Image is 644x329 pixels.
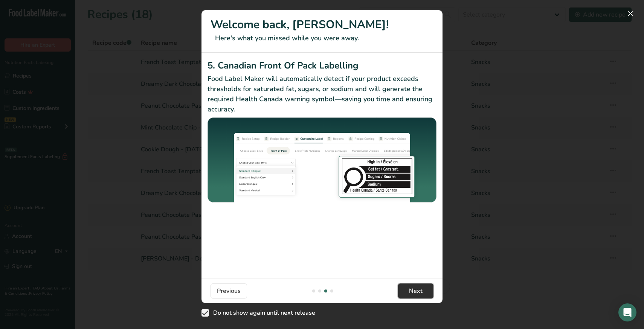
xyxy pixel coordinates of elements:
p: Food Label Maker will automatically detect if your product exceeds thresholds for saturated fat, ... [208,74,436,114]
p: Here's what you missed while you were away. [211,33,433,43]
h2: 5. Canadian Front Of Pack Labelling [208,59,436,72]
img: Canadian Front Of Pack Labelling [208,117,436,204]
button: Next [398,283,433,299]
button: Previous [211,283,247,299]
span: Do not show again until next release [209,309,315,317]
span: Previous [217,286,241,295]
div: Open Intercom Messenger [618,303,636,321]
span: Next [409,286,423,295]
h1: Welcome back, [PERSON_NAME]! [211,16,433,33]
